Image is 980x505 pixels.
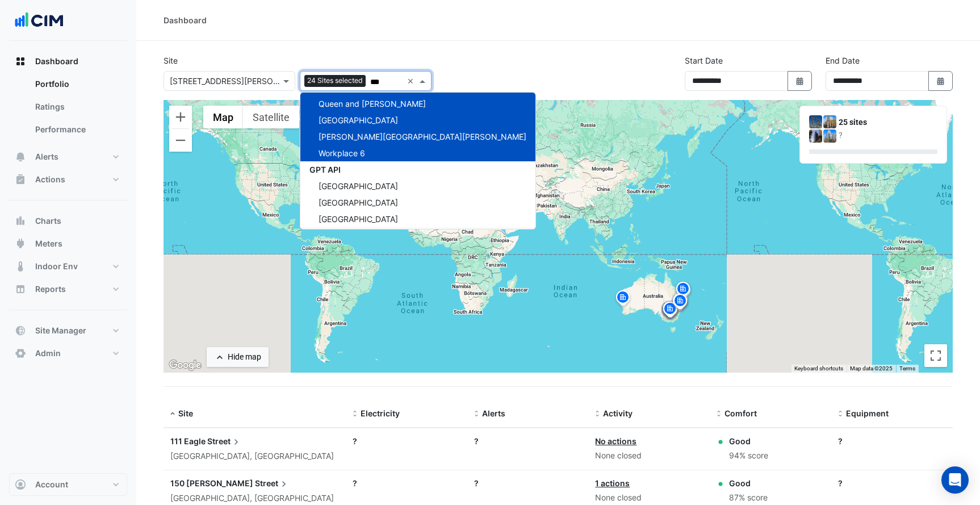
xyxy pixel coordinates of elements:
[826,55,860,66] label: End Date
[672,291,690,311] img: site-pin.svg
[353,477,460,489] div: ?
[729,491,768,504] div: 87% score
[304,75,366,86] span: 24 Sites selected
[795,76,805,86] fa-icon: Select Date
[35,174,65,185] span: Actions
[35,151,58,162] span: Alerts
[924,344,947,367] button: Toggle fullscreen view
[15,283,26,295] app-icon: Reports
[35,479,68,490] span: Account
[26,95,127,118] a: Ratings
[169,129,192,152] button: Zoom out
[9,50,127,73] button: Dashboard
[482,408,505,418] span: Alerts
[941,466,969,494] div: Open Intercom Messenger
[794,365,843,373] button: Keyboard shortcuts
[255,477,290,490] span: Street
[850,365,893,372] span: Map data ©2025
[15,215,26,227] app-icon: Charts
[164,55,178,66] label: Site
[178,408,193,418] span: Site
[614,289,632,309] img: site-pin.svg
[407,75,417,87] span: Clear
[838,477,946,489] div: ?
[319,214,398,224] span: [GEOGRAPHIC_DATA]
[170,450,339,463] div: [GEOGRAPHIC_DATA], [GEOGRAPHIC_DATA]
[164,14,207,26] div: Dashboard
[595,491,703,504] div: None closed
[170,478,253,488] span: 150 [PERSON_NAME]
[35,348,61,359] span: Admin
[9,73,127,145] div: Dashboard
[26,118,127,141] a: Performance
[203,106,243,128] button: Show street map
[9,232,127,255] button: Meters
[35,238,62,249] span: Meters
[166,358,204,373] img: Google
[319,181,398,191] span: [GEOGRAPHIC_DATA]
[9,210,127,232] button: Charts
[228,351,261,363] div: Hide map
[166,358,204,373] a: Open this area in Google Maps (opens a new window)
[661,301,679,320] img: site-pin.svg
[9,319,127,342] button: Site Manager
[595,449,703,462] div: None closed
[823,115,836,128] img: 150 Collins Street
[26,73,127,95] a: Portfolio
[9,255,127,278] button: Indoor Env
[9,342,127,365] button: Admin
[671,293,689,312] img: site-pin.svg
[207,347,269,367] button: Hide map
[9,278,127,301] button: Reports
[603,408,633,418] span: Activity
[474,435,582,447] div: ?
[9,145,127,168] button: Alerts
[671,293,689,312] img: site-pin.svg
[9,473,127,496] button: Account
[809,130,822,143] img: 2 Southbank Boulevard
[15,238,26,249] app-icon: Meters
[361,408,400,418] span: Electricity
[936,76,946,86] fa-icon: Select Date
[724,408,757,418] span: Comfort
[15,325,26,336] app-icon: Site Manager
[170,436,206,446] span: 111 Eagle
[300,92,536,229] ng-dropdown-panel: Options list
[9,168,127,191] button: Actions
[15,56,26,67] app-icon: Dashboard
[170,492,339,505] div: [GEOGRAPHIC_DATA], [GEOGRAPHIC_DATA]
[35,261,78,272] span: Indoor Env
[899,365,915,372] a: Terms (opens in new tab)
[243,106,299,128] button: Show satellite imagery
[35,283,66,295] span: Reports
[35,325,86,336] span: Site Manager
[823,130,836,143] img: 530 Collins Street
[846,408,889,418] span: Equipment
[595,478,630,488] a: 1 actions
[729,435,768,447] div: Good
[35,56,78,67] span: Dashboard
[14,9,65,32] img: Company Logo
[169,106,192,128] button: Zoom in
[35,215,61,227] span: Charts
[15,151,26,162] app-icon: Alerts
[309,165,341,174] span: GPT API
[474,477,582,489] div: ?
[319,148,365,158] span: Workplace 6
[595,436,636,446] a: No actions
[15,348,26,359] app-icon: Admin
[353,435,460,447] div: ?
[319,99,426,108] span: Queen and [PERSON_NAME]
[839,116,937,128] div: 25 sites
[838,435,946,447] div: ?
[729,477,768,489] div: Good
[15,261,26,272] app-icon: Indoor Env
[207,435,242,448] span: Street
[674,281,692,301] img: site-pin.svg
[839,130,937,141] div: ?
[319,115,398,125] span: [GEOGRAPHIC_DATA]
[15,174,26,185] app-icon: Actions
[685,55,723,66] label: Start Date
[319,132,526,141] span: [PERSON_NAME][GEOGRAPHIC_DATA][PERSON_NAME]
[319,198,398,207] span: [GEOGRAPHIC_DATA]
